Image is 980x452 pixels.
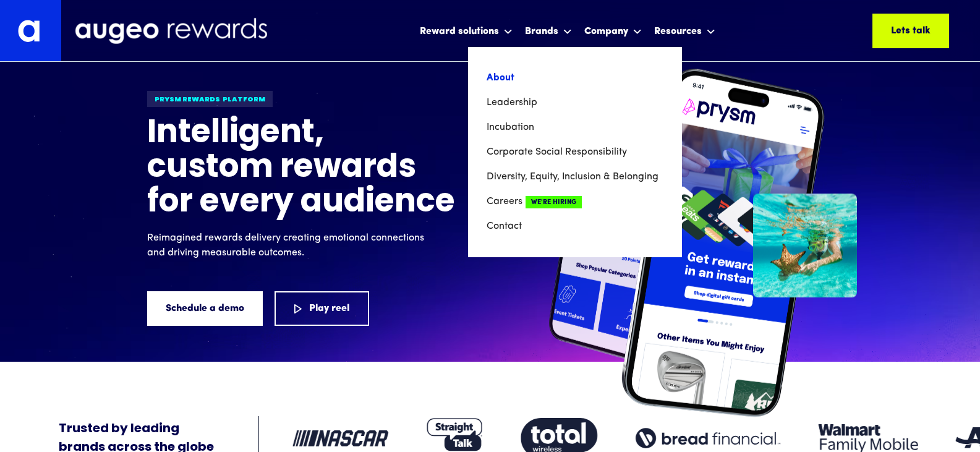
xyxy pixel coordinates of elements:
div: Company [581,14,645,47]
div: Prysm Rewards platform [147,91,273,107]
a: Incubation [487,115,663,140]
a: About [487,66,663,90]
div: Schedule a demo [232,301,311,316]
div: Brands [522,14,575,47]
a: Lets talk [872,14,949,48]
div: Reward solutions [420,24,499,39]
p: Reimagined rewards delivery creating emotional connections and driving measurable outcomes. [147,231,432,260]
a: Corporate Social Responsibility [487,140,663,164]
h1: Intelligent, custom rewards for every audience [147,117,456,221]
div: Lets talk [876,23,916,38]
div: Play reel [324,301,364,316]
a: Leadership [487,90,663,115]
span: We're Hiring [526,196,582,208]
div: Reward solutions [417,14,516,47]
a: CareersWe're Hiring [487,189,663,214]
a: Play reel [275,291,369,326]
a: Schedule a demo [147,291,263,326]
div: Resources [654,24,702,39]
div: Lets talk [921,23,960,38]
div: Resources [651,14,718,47]
div: Company [584,24,628,39]
div: Play reel [279,301,319,316]
div: Brands [525,24,558,39]
div: Schedule a demo [149,301,228,316]
a: Contact [487,214,663,239]
a: Diversity, Equity, Inclusion & Belonging [487,164,663,189]
nav: Company [468,47,682,257]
